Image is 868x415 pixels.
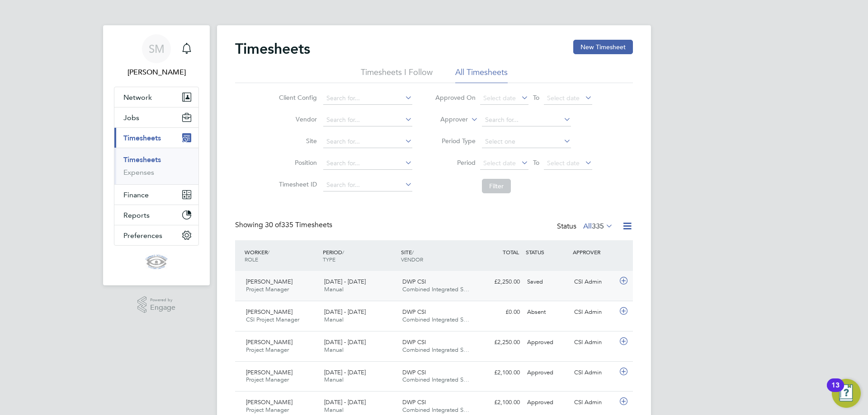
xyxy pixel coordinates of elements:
[573,40,633,54] button: New Timesheet
[412,248,414,256] span: /
[503,248,519,256] span: TOTAL
[483,94,516,102] span: Select date
[321,244,399,267] div: PERIOD
[530,157,542,168] span: To
[246,406,289,414] span: Project Manager
[571,275,618,289] div: CSI Admin
[246,338,292,346] span: [PERSON_NAME]
[114,205,198,225] button: Reports
[399,244,477,267] div: SITE
[114,67,199,78] span: Sue Munro
[268,248,269,256] span: /
[246,346,289,354] span: Project Manager
[276,159,317,167] label: Position
[123,231,162,240] span: Preferences
[149,43,165,55] span: SM
[402,285,469,293] span: Combined Integrated S…
[114,255,199,269] a: Go to home page
[831,385,840,397] div: 13
[150,296,175,304] span: Powered by
[483,159,516,167] span: Select date
[123,168,154,177] a: Expenses
[265,220,281,229] span: 30 of
[245,256,258,263] span: ROLE
[530,92,542,103] span: To
[324,316,344,323] span: Manual
[427,115,468,124] label: Approver
[342,248,344,256] span: /
[402,406,469,414] span: Combined Integrated S…
[455,67,508,83] li: All Timesheets
[324,338,366,346] span: [DATE] - [DATE]
[246,398,292,406] span: [PERSON_NAME]
[323,157,412,170] input: Search for...
[114,225,198,245] button: Preferences
[276,180,317,188] label: Timesheet ID
[592,222,604,231] span: 335
[547,94,580,102] span: Select date
[114,128,198,148] button: Timesheets
[476,305,524,320] div: £0.00
[583,222,613,231] label: All
[476,275,524,289] div: £2,250.00
[246,376,289,383] span: Project Manager
[402,398,426,406] span: DWP CSI
[524,275,571,289] div: Saved
[137,296,176,313] a: Powered byEngage
[323,92,412,105] input: Search for...
[402,316,469,323] span: Combined Integrated S…
[123,93,152,102] span: Network
[401,256,423,263] span: VENDOR
[114,87,198,107] button: Network
[323,179,412,191] input: Search for...
[524,395,571,410] div: Approved
[276,115,317,123] label: Vendor
[246,316,299,323] span: CSI Project Manager
[832,379,861,408] button: Open Resource Center, 13 new notifications
[571,335,618,350] div: CSI Admin
[146,255,167,269] img: cis-logo-retina.png
[324,308,366,316] span: [DATE] - [DATE]
[323,256,335,263] span: TYPE
[435,93,476,102] label: Approved On
[276,137,317,145] label: Site
[571,305,618,320] div: CSI Admin
[402,368,426,376] span: DWP CSI
[323,135,412,148] input: Search for...
[524,365,571,380] div: Approved
[235,220,334,230] div: Showing
[435,137,476,145] label: Period Type
[114,34,199,78] a: SM[PERSON_NAME]
[571,365,618,380] div: CSI Admin
[402,278,426,285] span: DWP CSI
[524,244,571,260] div: STATUS
[103,25,210,285] nav: Main navigation
[123,134,161,142] span: Timesheets
[547,159,580,167] span: Select date
[402,308,426,316] span: DWP CSI
[324,398,366,406] span: [DATE] - [DATE]
[324,278,366,285] span: [DATE] - [DATE]
[265,220,332,229] span: 335 Timesheets
[246,278,292,285] span: [PERSON_NAME]
[324,285,344,293] span: Manual
[123,211,150,219] span: Reports
[235,40,310,58] h2: Timesheets
[361,67,433,83] li: Timesheets I Follow
[402,338,426,346] span: DWP CSI
[114,185,198,205] button: Finance
[324,376,344,383] span: Manual
[571,244,618,260] div: APPROVER
[324,368,366,376] span: [DATE] - [DATE]
[123,191,149,199] span: Finance
[123,155,161,164] a: Timesheets
[476,365,524,380] div: £2,100.00
[571,395,618,410] div: CSI Admin
[435,159,476,167] label: Period
[324,346,344,354] span: Manual
[476,335,524,350] div: £2,250.00
[114,148,198,184] div: Timesheets
[242,244,321,267] div: WORKER
[402,346,469,354] span: Combined Integrated S…
[276,93,317,102] label: Client Config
